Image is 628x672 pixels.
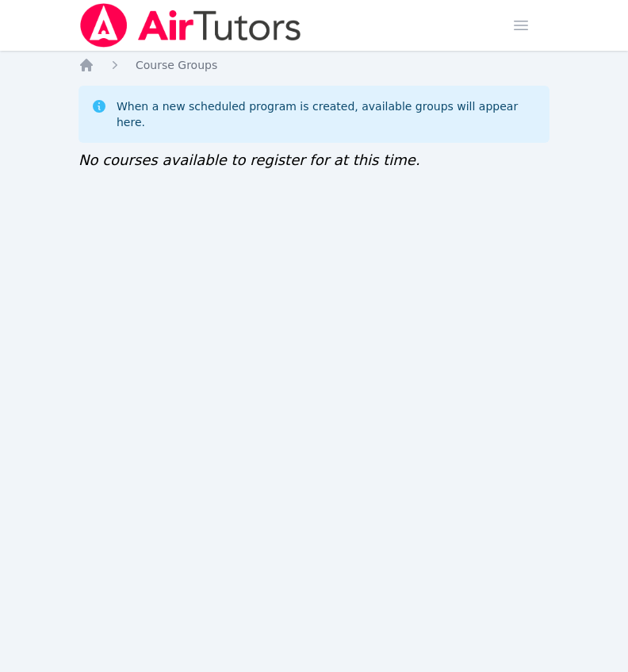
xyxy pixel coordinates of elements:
[117,98,537,130] div: When a new scheduled program is created, available groups will appear here.
[78,152,420,168] span: No courses available to register for at this time.
[136,57,217,73] a: Course Groups
[136,59,217,71] span: Course Groups
[78,3,303,48] img: Air Tutors
[78,57,549,73] nav: Breadcrumb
